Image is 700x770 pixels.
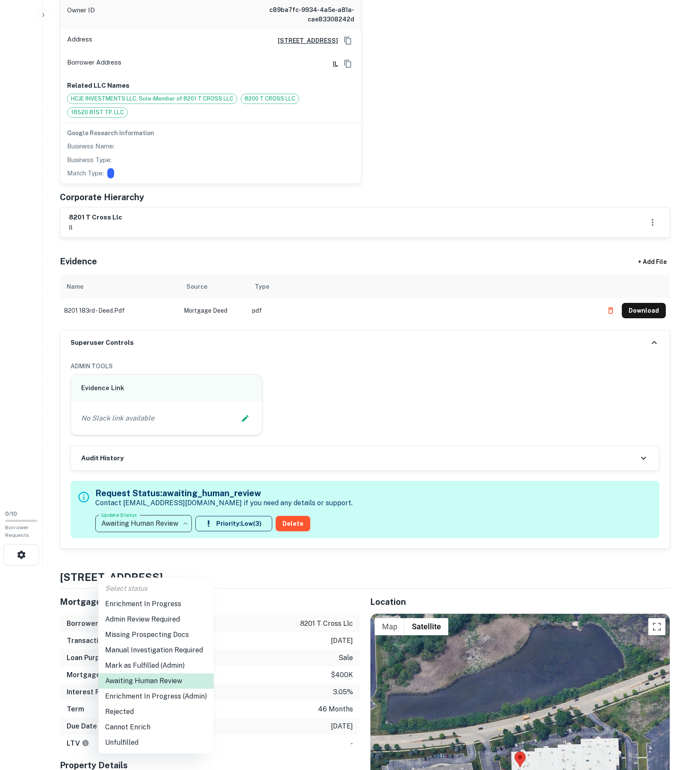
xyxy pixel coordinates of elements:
[98,596,214,612] li: Enrichment In Progress
[98,689,214,704] li: Enrichment In Progress (Admin)
[98,673,214,689] li: Awaiting Human Review
[657,702,700,743] iframe: Chat Widget
[98,735,214,750] li: Unfulfilled
[98,720,214,735] li: Cannot Enrich
[98,704,214,720] li: Rejected
[98,658,214,673] li: Mark as Fulfilled (Admin)
[98,627,214,643] li: Missing Prospecting Docs
[98,643,214,658] li: Manual Investigation Required
[98,612,214,627] li: Admin Review Required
